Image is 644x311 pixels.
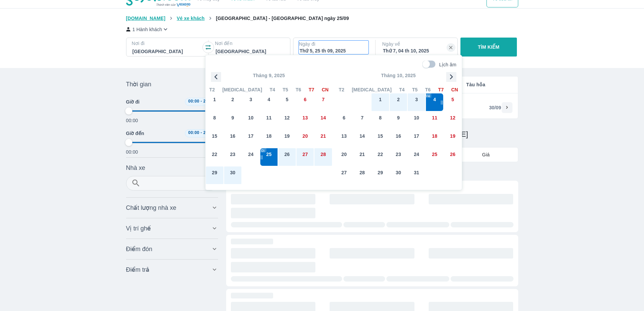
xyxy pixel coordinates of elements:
[450,151,455,158] span: 26
[177,16,205,21] span: Vé xe khách
[206,72,332,79] p: Tháng 9, 2025
[379,114,382,121] span: 8
[296,86,301,93] span: T6
[359,133,365,139] span: 14
[426,94,430,98] span: Về
[396,133,401,139] span: 16
[425,86,431,93] span: T6
[396,151,401,158] span: 23
[320,114,326,121] span: 14
[242,130,260,148] button: 17
[353,130,372,148] button: 14
[278,130,296,148] button: 19
[314,111,332,130] button: 14
[359,169,365,176] span: 28
[126,224,151,232] span: Vị trí ghế
[426,130,444,148] button: 18
[407,166,426,184] button: 31
[371,93,389,111] button: 1
[371,130,389,148] button: 15
[215,40,285,47] p: Nơi đến
[299,41,368,47] p: Ngày đi
[261,149,264,153] span: Đi
[320,133,326,139] span: 21
[212,169,217,176] span: 29
[451,86,458,93] span: CN
[216,16,349,21] span: [GEOGRAPHIC_DATA] - [GEOGRAPHIC_DATA] ngày 25/09
[230,151,235,158] span: 23
[389,130,408,148] button: 16
[206,111,224,130] button: 8
[224,148,242,166] button: 23
[283,86,288,93] span: T5
[335,166,353,184] button: 27
[339,86,344,93] span: T2
[213,96,216,103] span: 1
[378,133,383,139] span: 15
[414,114,419,121] span: 10
[224,93,242,111] button: 2
[206,130,224,148] button: 15
[407,148,426,166] button: 24
[260,93,278,111] button: 4
[242,148,260,166] button: 24
[126,176,218,195] div: Nhà xe
[383,47,451,54] div: Thứ 7, 04 th 10, 2025
[482,151,490,158] span: Giá
[412,86,418,93] span: T5
[224,111,242,130] button: 9
[203,130,214,135] span: 24:00
[382,41,452,47] p: Ngày về
[335,148,353,166] button: 20
[212,151,217,158] span: 22
[270,86,275,93] span: T4
[296,93,314,111] button: 6
[440,99,443,105] div: ||
[206,166,224,184] button: 29
[343,114,345,121] span: 6
[268,96,270,103] span: 4
[278,111,296,130] button: 12
[261,154,263,160] div: ||
[466,82,485,87] span: Tàu hỏa
[304,96,307,103] span: 6
[378,169,383,176] span: 29
[260,130,278,148] button: 18
[379,96,382,103] span: 1
[389,111,408,130] button: 9
[389,166,408,184] button: 30
[397,96,400,103] span: 2
[371,148,389,166] button: 22
[126,266,150,274] span: Điểm trả
[126,130,144,137] span: Giờ đến
[335,111,353,130] button: 6
[314,130,332,148] button: 21
[260,148,278,166] button: ||25
[432,114,437,121] span: 11
[248,133,254,139] span: 17
[451,96,454,103] span: 5
[341,133,347,139] span: 13
[126,200,218,216] div: Chất lượng nhà xe
[478,44,500,50] p: TÌM KIẾM
[396,169,401,176] span: 30
[414,151,419,158] span: 24
[126,80,151,88] span: Thời gian
[389,148,408,166] button: 23
[414,133,419,139] span: 17
[444,111,462,130] button: 12
[322,86,329,93] span: CN
[335,130,353,148] button: 13
[242,111,260,130] button: 10
[426,111,444,130] button: 11
[222,86,262,93] span: [MEDICAL_DATA]
[260,111,278,130] button: 11
[361,114,363,121] span: 7
[389,93,408,111] button: 2
[206,148,224,166] button: 22
[296,148,314,166] button: 27
[231,96,234,103] span: 2
[126,98,140,105] span: Giờ đi
[284,151,290,158] span: 26
[432,133,437,139] span: 18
